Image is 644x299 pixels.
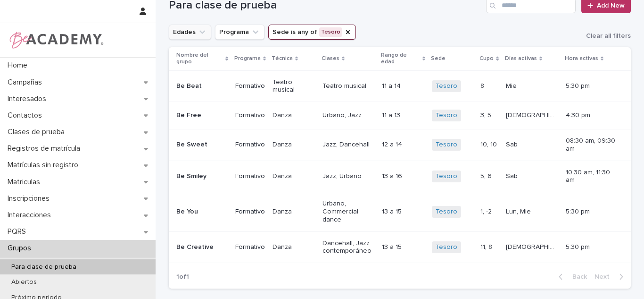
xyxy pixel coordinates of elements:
span: Clear all filters [586,33,631,39]
p: Dancehall, Jazz contemporáneo [322,239,375,256]
p: Nombre del grupo [176,50,223,68]
p: Días activas [505,53,537,64]
a: Tesoro [436,243,457,251]
p: Teatro musical [272,78,315,94]
p: Matriculas [4,178,48,187]
p: Jazz, Urbano [322,172,375,180]
p: PQRS [4,227,33,236]
a: Tesoro [436,111,457,120]
p: Clases [322,53,339,64]
p: Danza [272,208,315,216]
p: Clases de prueba [4,128,72,137]
p: Abiertos [4,278,44,286]
p: Hora activas [565,53,598,64]
p: Registros de matrícula [4,144,88,153]
p: 3, 5 [480,110,493,120]
p: Sab [506,139,520,149]
p: 11 a 14 [382,80,403,90]
button: Programa [215,25,264,40]
p: Be Smiley [176,172,228,180]
span: Add New [597,2,625,9]
button: Sede [268,25,356,40]
tr: Be BeatFormativoTeatro musicalTeatro musical11 a 1411 a 14 Tesoro 88 MieMie 5:30 pm [169,70,631,102]
tr: Be CreativeFormativoDanzaDancehall, Jazz contemporáneo13 a 1513 a 15 Tesoro 11, 811, 8 [DEMOGRAPH... [169,231,631,263]
button: Back [551,273,591,281]
button: Next [591,273,631,281]
p: 11, 8 [480,241,494,251]
p: Grupos [4,244,39,253]
p: Rango de edad [381,50,420,68]
p: Inscripciones [4,194,57,203]
span: Back [567,273,587,280]
p: Lun, Mie [506,206,533,216]
p: 12 a 14 [382,139,404,149]
p: Mie [506,80,519,90]
p: Sede [431,53,446,64]
p: Danza [272,111,315,120]
p: [DEMOGRAPHIC_DATA], Mar [506,241,560,251]
p: Urbano, Jazz [322,111,375,120]
p: 5:30 pm [566,243,616,251]
p: [DEMOGRAPHIC_DATA], Mar [506,110,560,120]
p: 11 a 13 [382,110,402,120]
p: Be You [176,208,228,216]
tr: Be SmileyFormativoDanzaJazz, Urbano13 a 1613 a 16 Tesoro 5, 65, 6 SabSab 10:30 am, 11:30 am [169,161,631,192]
button: Edades [169,25,211,40]
tr: Be SweetFormativoDanzaJazz, Dancehall12 a 1412 a 14 Tesoro 10, 1010, 10 SabSab 08:30 am, 09:30 am [169,129,631,161]
p: Técnica [272,53,293,64]
p: Danza [272,243,315,251]
p: Formativo [235,172,265,180]
p: 13 a 15 [382,241,404,251]
p: 13 a 16 [382,171,404,180]
p: Contactos [4,111,50,120]
p: Interacciones [4,211,58,220]
p: Cupo [479,53,494,64]
p: Danza [272,172,315,180]
p: 10, 10 [480,139,499,149]
tr: Be FreeFormativoDanzaUrbano, Jazz11 a 1311 a 13 Tesoro 3, 53, 5 [DEMOGRAPHIC_DATA], Mar[DEMOGRAPH... [169,102,631,129]
p: Programa [234,53,261,64]
a: Tesoro [436,172,457,180]
p: Formativo [235,82,265,90]
p: 10:30 am, 11:30 am [566,169,616,185]
p: 1 of 1 [169,265,197,289]
p: Be Sweet [176,141,228,149]
p: Formativo [235,243,265,251]
p: Campañas [4,78,50,87]
p: Urbano, Commercial dance [322,200,375,223]
p: Teatro musical [322,82,375,90]
a: Tesoro [436,208,457,216]
p: 4:30 pm [566,111,616,120]
button: Clear all filters [578,33,631,39]
p: 5:30 pm [566,208,616,216]
p: Sab [506,171,520,180]
p: 08:30 am, 09:30 am [566,137,616,153]
p: 13 a 15 [382,206,404,216]
p: 1, -2 [480,206,494,216]
p: Para clase de prueba [4,263,84,271]
p: Be Creative [176,243,228,251]
tr: Be YouFormativoDanzaUrbano, Commercial dance13 a 1513 a 15 Tesoro 1, -21, -2 Lun, MieLun, Mie 5:3... [169,192,631,231]
p: Be Beat [176,82,228,90]
p: Formativo [235,141,265,149]
p: 5:30 pm [566,82,616,90]
p: Matrículas sin registro [4,161,86,170]
img: WPrjXfSUmiLcdUfaYY4Q [8,31,104,50]
p: 5, 6 [480,171,494,180]
p: Interesados [4,94,54,103]
p: Be Free [176,111,228,120]
p: Home [4,61,35,70]
p: 8 [480,80,486,90]
a: Tesoro [436,141,457,149]
p: Formativo [235,208,265,216]
p: Jazz, Dancehall [322,141,375,149]
p: Formativo [235,111,265,120]
span: Next [594,273,615,280]
p: Danza [272,141,315,149]
a: Tesoro [436,82,457,90]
